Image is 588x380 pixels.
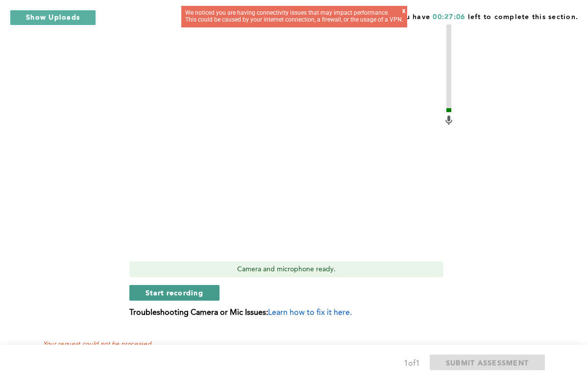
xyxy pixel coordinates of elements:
[10,10,96,25] button: Show Uploads
[185,10,403,24] div: We noticed you are having connectivity issues that may impact performance. This could be caused b...
[396,10,578,22] span: You have left to complete this section.
[129,285,220,301] button: Start recording
[146,288,203,297] span: Start recording
[268,309,352,317] span: Learn how to fix it here.
[129,309,268,317] b: Troubleshooting Camera or Mic Issues:
[402,8,405,20] div: x
[404,357,420,371] div: 1 of 1
[129,261,443,277] div: Camera and microphone ready.
[430,355,545,370] button: SUBMIT ASSESSMENT
[433,14,465,21] span: 00:27:06
[43,341,151,347] span: Your request could not be processed
[446,358,529,367] span: SUBMIT ASSESSMENT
